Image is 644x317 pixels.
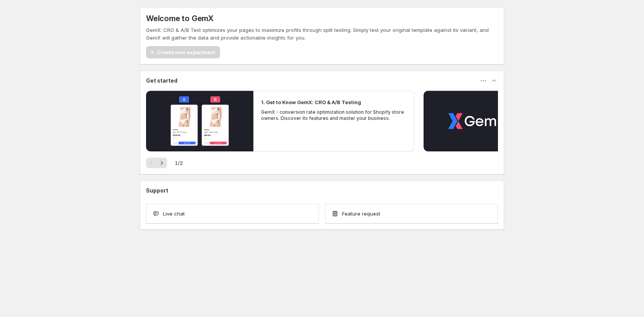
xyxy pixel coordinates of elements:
h3: Get started [146,77,177,85]
p: GemX: CRO & A/B Test optimizes your pages to maximize profits through split testing. Simply test ... [146,26,498,41]
h3: Support [146,187,168,194]
p: GemX - conversion rate optimization solution for Shopify store owners. Discover its features and ... [261,109,407,121]
span: 1 / 2 [175,159,183,167]
span: Live chat [163,210,185,217]
span: Feature request [342,210,380,217]
h2: 1. Get to Know GemX: CRO & A/B Testing [261,98,361,106]
h5: Welcome to GemX [146,14,214,23]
